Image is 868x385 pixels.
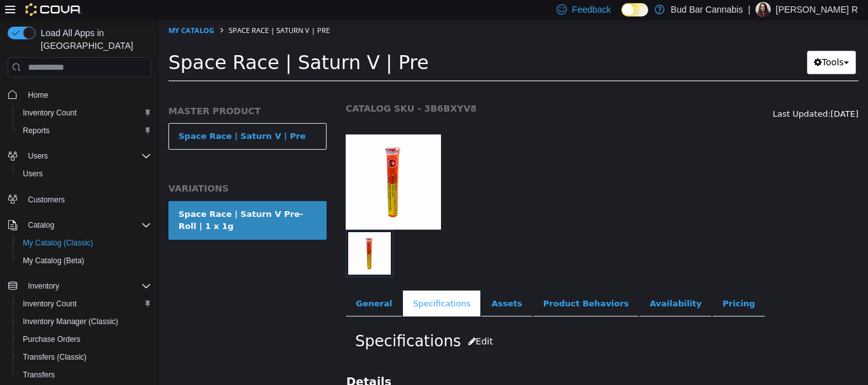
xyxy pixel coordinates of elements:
p: | [748,2,750,17]
span: Home [28,90,48,100]
span: [DATE] [672,90,700,100]
span: Space Race | Saturn V | Pre [10,32,270,55]
span: Users [23,169,43,179]
p: Bud Bar Cannabis [671,2,743,17]
a: Inventory Count [18,296,82,311]
button: Inventory Count [13,104,156,122]
a: Inventory Manager (Classic) [18,314,123,329]
a: My Catalog [10,6,55,16]
span: Inventory Count [23,299,77,309]
button: Inventory Count [13,295,156,313]
span: Customers [28,195,65,205]
span: Purchase Orders [23,334,81,344]
a: My Catalog (Beta) [18,253,90,268]
span: Feedback [572,3,611,16]
span: Load All Apps in [GEOGRAPHIC_DATA] [36,27,151,52]
a: My Catalog (Classic) [18,235,98,251]
button: Transfers (Classic) [13,348,156,366]
button: Inventory Manager (Classic) [13,313,156,330]
span: Customers [23,192,151,207]
span: Inventory [28,281,59,291]
span: Catalog [28,220,54,230]
a: Purchase Orders [18,332,86,347]
a: General [187,271,243,298]
span: Home [23,86,151,102]
h5: CATALOG SKU - 3B6BXYV8 [187,84,567,95]
button: Home [3,85,156,103]
div: Space Race | Saturn V Pre-Roll | 1 x 1g [20,189,158,214]
a: Transfers (Classic) [18,349,92,365]
span: Reports [18,123,151,138]
h2: Specifications [196,311,690,334]
span: Transfers [18,367,151,382]
span: Inventory Count [18,105,151,121]
button: My Catalog (Beta) [13,252,156,270]
button: Users [23,148,53,164]
span: My Catalog (Beta) [23,256,85,266]
span: Inventory Count [23,108,77,118]
button: Catalog [3,216,156,234]
span: Users [18,166,151,181]
button: Inventory [3,277,156,295]
span: My Catalog (Classic) [23,238,93,248]
span: My Catalog (Beta) [18,253,151,268]
a: Pricing [553,271,606,298]
span: Inventory Count [18,296,151,311]
button: My Catalog (Classic) [13,234,156,252]
h3: Details [187,355,699,370]
p: [PERSON_NAME] R [776,2,858,17]
span: Inventory Manager (Classic) [18,314,151,329]
a: Users [18,166,48,181]
a: Home [23,88,53,103]
button: Reports [13,122,156,140]
span: Dark Mode [621,16,622,17]
input: Dark Mode [621,3,648,16]
button: Transfers [13,366,156,384]
a: Transfers [18,367,60,382]
a: Assets [322,271,373,298]
span: Inventory Manager (Classic) [23,316,118,327]
button: Purchase Orders [13,330,156,348]
span: Purchase Orders [18,332,151,347]
button: Customers [3,190,156,209]
a: Space Race | Saturn V | Pre [10,104,168,131]
button: Users [3,147,156,165]
button: Users [13,165,156,183]
span: Users [28,151,48,161]
div: Kellie R [756,2,771,17]
span: Transfers (Classic) [23,352,86,362]
a: Product Behaviors [374,271,480,298]
a: Inventory Count [18,105,82,121]
a: Specifications [244,271,322,298]
button: Catalog [23,218,59,233]
a: Availability [480,271,553,298]
button: Tools [648,32,697,55]
span: Transfers (Classic) [18,349,151,365]
span: Transfers [23,370,55,380]
span: Space Race | Saturn V | Pre [70,6,171,16]
span: My Catalog (Classic) [18,235,151,251]
img: 150 [187,115,282,211]
a: Customers [23,192,70,207]
span: Catalog [23,218,151,233]
span: Last Updated: [614,90,672,100]
button: Edit [302,311,341,334]
span: Inventory [23,278,151,294]
span: Users [23,148,151,164]
h5: VARIATIONS [10,164,168,175]
button: Inventory [23,278,64,294]
h5: MASTER PRODUCT [10,86,168,98]
img: Cova [25,3,82,16]
a: Reports [18,123,55,138]
span: Reports [23,126,50,136]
